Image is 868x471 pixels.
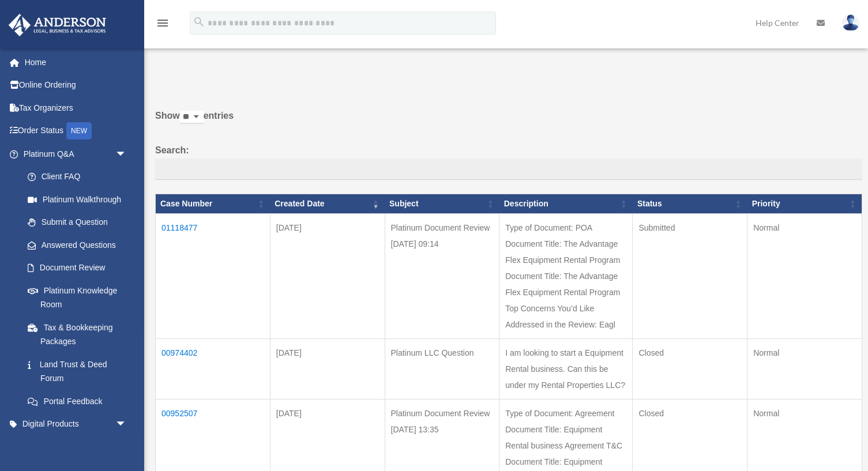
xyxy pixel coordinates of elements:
th: Description: activate to sort column ascending [499,194,633,214]
td: [DATE] [270,213,385,338]
a: Answered Questions [16,233,133,257]
td: Type of Document: POA Document Title: The Advantage Flex Equipment Rental Program Document Title:... [499,213,633,338]
a: Client FAQ [16,165,138,189]
a: Online Ordering [8,74,144,97]
th: Subject: activate to sort column ascending [385,194,499,214]
td: Normal [747,213,862,338]
a: Land Trust & Deed Forum [16,353,138,390]
a: Portal Feedback [16,390,138,413]
th: Status: activate to sort column ascending [633,194,747,214]
select: Showentries [180,111,204,124]
input: Search: [155,159,862,180]
img: User Pic [842,14,859,31]
i: search [193,16,205,28]
td: 00974402 [156,338,270,399]
td: Submitted [633,213,747,338]
td: Platinum LLC Question [385,338,499,399]
a: Order StatusNEW [8,119,144,143]
a: Document Review [16,257,138,280]
a: Submit a Question [16,211,138,234]
i: menu [156,16,170,30]
a: Platinum Q&Aarrow_drop_down [8,142,138,165]
a: Digital Productsarrow_drop_down [8,413,144,436]
a: Tax & Bookkeeping Packages [16,316,138,353]
th: Case Number: activate to sort column ascending [156,194,270,214]
a: Platinum Knowledge Room [16,279,138,316]
td: Platinum Document Review [DATE] 09:14 [385,213,499,338]
span: arrow_drop_down [115,142,138,166]
div: NEW [66,122,92,140]
td: [DATE] [270,338,385,399]
a: Platinum Walkthrough [16,188,138,211]
td: Normal [747,338,862,399]
td: 01118477 [156,213,270,338]
td: Closed [633,338,747,399]
span: arrow_drop_down [115,413,138,436]
a: Tax Organizers [8,96,144,119]
label: Show entries [155,108,862,135]
a: menu [156,20,170,30]
td: I am looking to start a Equipment Rental business. Can this be under my Rental Properties LLC? [499,338,633,399]
a: Home [8,51,144,74]
label: Search: [155,142,862,180]
img: Anderson Advisors Platinum Portal [5,14,110,36]
th: Priority: activate to sort column ascending [747,194,862,214]
th: Created Date: activate to sort column ascending [270,194,385,214]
